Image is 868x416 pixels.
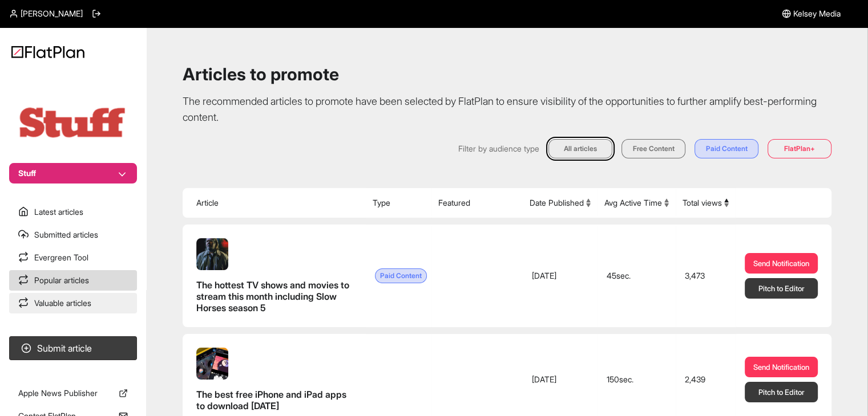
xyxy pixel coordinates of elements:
a: Apple News Publisher [9,383,137,403]
button: Submit article [9,336,137,360]
img: The hottest TV shows and movies to stream this month including Slow Horses season 5 [196,238,228,270]
span: Kelsey Media [793,8,841,19]
a: Popular articles [9,270,137,291]
span: [PERSON_NAME] [21,8,83,19]
th: Type [366,188,431,218]
span: The hottest TV shows and movies to stream this month including Slow Horses season 5 [196,279,357,313]
a: Submitted articles [9,225,137,245]
button: Stuff [9,163,137,183]
button: FlatPlan+ [768,139,831,158]
button: Avg Active Time [604,197,669,209]
button: Paid Content [695,139,758,158]
a: [PERSON_NAME] [9,8,83,19]
button: Pitch to Editor [745,382,818,402]
a: The best free iPhone and iPad apps to download [DATE] [196,348,357,411]
span: The best free iPhone and iPad apps to download [DATE] [196,389,346,411]
a: Valuable articles [9,293,137,313]
th: Featured [431,188,523,218]
span: The hottest TV shows and movies to stream this month including Slow Horses season 5 [196,279,349,313]
a: Send Notification [745,357,818,377]
button: Pitch to Editor [745,278,818,299]
button: Total views [683,197,729,209]
button: Date Published [530,197,591,209]
button: All articles [548,139,612,158]
img: The best free iPhone and iPad apps to download today [196,348,228,380]
a: Send Notification [745,253,818,274]
td: 45 sec. [597,225,676,327]
span: Paid Content [375,268,427,283]
span: The best free iPhone and iPad apps to download today [196,389,357,411]
p: The recommended articles to promote have been selected by FlatPlan to ensure visibility of the op... [183,93,831,125]
img: Publication Logo [16,105,130,140]
h1: Articles to promote [183,64,831,84]
a: Latest articles [9,202,137,222]
td: [DATE] [523,225,597,327]
a: Evergreen Tool [9,247,137,268]
button: Free Content [621,139,685,158]
a: The hottest TV shows and movies to stream this month including Slow Horses season 5 [196,238,357,313]
span: Filter by audience type [458,143,539,154]
img: Logo [11,46,84,58]
th: Article [183,188,366,218]
td: 3,473 [676,225,736,327]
